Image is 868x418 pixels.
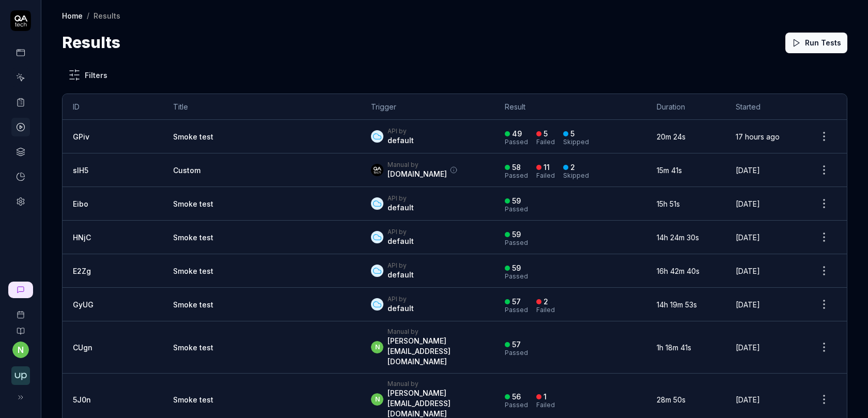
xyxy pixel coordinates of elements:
[736,166,760,175] time: [DATE]
[512,163,521,172] div: 58
[388,336,484,367] div: [PERSON_NAME][EMAIL_ADDRESS][DOMAIN_NAME]
[657,233,699,242] time: 14h 24m 30s
[87,10,89,21] div: /
[570,129,575,138] div: 5
[62,31,120,54] h1: Results
[544,163,550,172] div: 11
[163,94,361,120] th: Title
[505,273,528,280] div: Passed
[63,94,163,120] th: ID
[388,270,414,280] div: default
[494,94,646,120] th: Result
[371,164,383,176] img: 7ccf6c19-61ad-4a6c-8811-018b02a1b829.jpg
[725,94,801,120] th: Started
[173,199,213,208] a: Smoke test
[62,10,83,21] a: Home
[536,173,555,179] div: Failed
[505,402,528,408] div: Passed
[544,392,547,401] div: 1
[12,342,29,358] button: n
[512,230,521,239] div: 59
[94,10,120,21] div: Results
[173,395,213,404] a: Smoke test
[371,341,383,353] span: n
[505,206,528,212] div: Passed
[173,267,213,275] a: Smoke test
[73,166,88,175] a: sIH5
[4,358,37,387] button: Upsales Logo
[785,33,847,53] button: Run Tests
[736,395,760,404] time: [DATE]
[11,366,30,385] img: Upsales Logo
[173,300,213,309] a: Smoke test
[388,303,414,314] div: default
[536,139,555,145] div: Failed
[736,233,760,242] time: [DATE]
[563,173,589,179] div: Skipped
[544,129,548,138] div: 5
[570,163,575,172] div: 2
[736,199,760,208] time: [DATE]
[388,135,414,146] div: default
[388,127,414,135] div: API by
[505,240,528,246] div: Passed
[536,402,555,408] div: Failed
[388,328,484,336] div: Manual by
[173,343,213,352] a: Smoke test
[657,395,686,404] time: 28m 50s
[512,129,522,138] div: 49
[544,297,548,306] div: 2
[657,267,700,275] time: 16h 42m 40s
[646,94,725,120] th: Duration
[449,165,458,175] button: More information
[361,94,494,120] th: Trigger
[736,343,760,352] time: [DATE]
[512,297,521,306] div: 57
[73,233,91,242] a: HNjC
[371,393,383,406] span: n
[388,161,447,169] div: Manual by
[73,199,88,208] a: Eibo
[505,307,528,313] div: Passed
[657,199,680,208] time: 15h 51s
[657,300,697,309] time: 14h 19m 53s
[73,267,91,275] a: E2Zg
[512,392,521,401] div: 56
[73,132,89,141] a: GPiv
[73,343,92,352] a: CUgn
[388,236,414,246] div: default
[736,132,780,141] time: 17 hours ago
[8,282,33,298] a: New conversation
[512,264,521,273] div: 59
[657,343,691,352] time: 1h 18m 41s
[505,139,528,145] div: Passed
[62,65,114,85] button: Filters
[388,380,484,388] div: Manual by
[657,166,682,175] time: 15m 41s
[173,132,213,141] a: Smoke test
[512,340,521,349] div: 57
[388,261,414,270] div: API by
[4,319,37,335] a: Documentation
[505,350,528,356] div: Passed
[512,196,521,206] div: 59
[388,169,447,179] div: [DOMAIN_NAME]
[388,295,414,303] div: API by
[505,173,528,179] div: Passed
[4,302,37,319] a: Book a call with us
[73,300,94,309] a: GyUG
[736,300,760,309] time: [DATE]
[388,203,414,213] div: default
[73,395,91,404] a: 5J0n
[657,132,686,141] time: 20m 24s
[536,307,555,313] div: Failed
[173,166,200,175] span: Custom
[388,228,414,236] div: API by
[736,267,760,275] time: [DATE]
[563,139,589,145] div: Skipped
[388,194,414,203] div: API by
[173,233,213,242] a: Smoke test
